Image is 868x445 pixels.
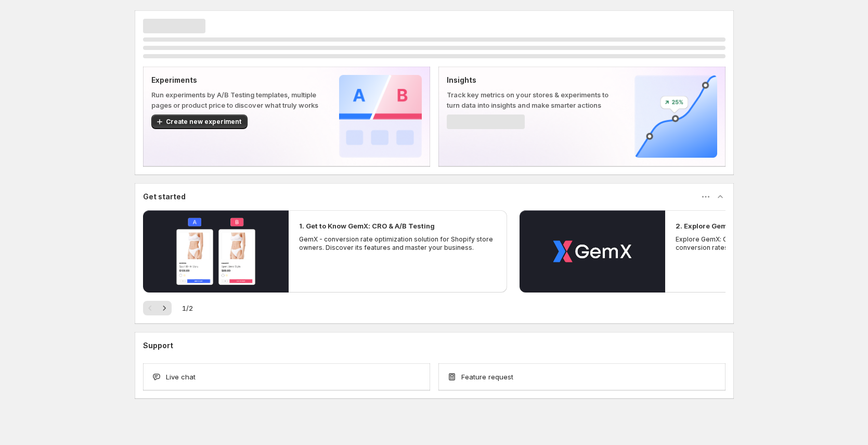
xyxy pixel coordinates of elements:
span: Live chat [166,372,196,382]
img: Insights [634,75,717,158]
button: Play video [520,210,665,293]
button: Create new experiment [151,115,248,129]
p: Run experiments by A/B Testing templates, multiple pages or product price to discover what truly ... [151,90,322,110]
span: Create new experiment [166,118,241,126]
p: GemX - conversion rate optimization solution for Shopify store owners. Discover its features and ... [299,235,497,252]
span: 1 / 2 [182,303,193,313]
p: Insights [447,75,618,85]
nav: Pagination [143,301,172,315]
button: Play video [143,210,289,293]
img: Experiments [339,75,422,158]
h2: 2. Explore GemX: CRO & A/B Testing Use Cases [676,221,837,231]
h3: Support [143,340,173,351]
span: Feature request [461,372,513,382]
h2: 1. Get to Know GemX: CRO & A/B Testing [299,221,435,231]
p: Experiments [151,75,322,85]
p: Track key metrics on your stores & experiments to turn data into insights and make smarter actions [447,90,618,110]
button: Next [157,301,172,315]
h3: Get started [143,192,186,202]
